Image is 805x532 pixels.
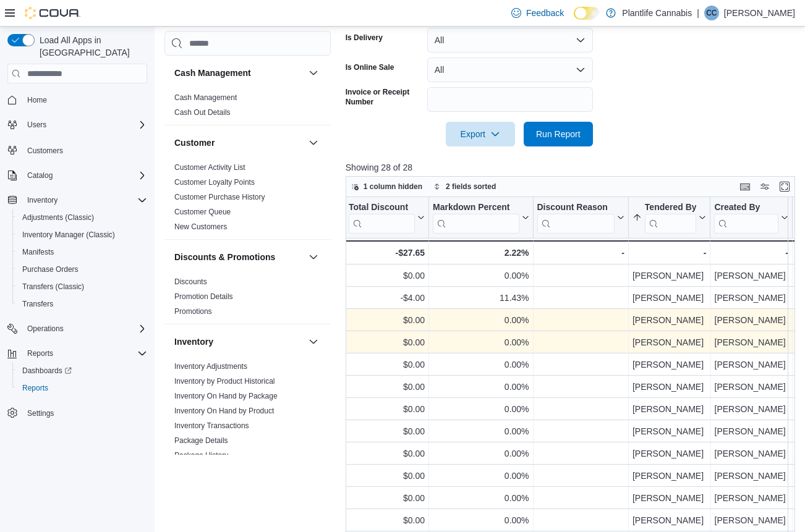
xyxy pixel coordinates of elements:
[714,245,788,260] div: -
[174,362,247,371] a: Inventory Adjustments
[12,261,152,278] button: Purchase Orders
[174,392,278,400] a: Inventory On Hand by Package
[2,345,152,362] button: Reports
[433,513,529,528] div: 0.00%
[174,377,275,386] a: Inventory by Product Historical
[22,93,52,108] a: Home
[164,90,331,125] div: Cash Management
[174,450,228,460] span: Package History
[174,177,255,187] span: Customer Loyalty Points
[349,357,425,372] div: $0.00
[738,179,752,194] button: Keyboard shortcuts
[174,376,275,386] span: Inventory by Product Historical
[433,202,519,214] div: Markdown Percent
[22,406,59,421] a: Settings
[349,424,425,439] div: $0.00
[174,207,231,217] span: Customer Queue
[349,290,425,305] div: -$4.00
[174,251,304,263] button: Discounts & Promotions
[349,202,415,234] div: Total Discount
[174,451,228,460] a: Package History
[632,446,707,461] div: [PERSON_NAME]
[174,137,304,149] button: Customer
[27,95,47,105] span: Home
[17,227,120,242] a: Inventory Manager (Classic)
[17,363,147,378] span: Dashboards
[446,182,496,192] span: 2 fields sorted
[537,202,614,234] div: Discount Reason
[22,213,94,222] span: Adjustments (Classic)
[433,357,529,372] div: 0.00%
[428,179,501,194] button: 2 fields sorted
[22,299,53,309] span: Transfers
[537,202,614,214] div: Discount Reason
[622,6,692,20] p: Plantlife Cannabis
[632,290,707,305] div: [PERSON_NAME]
[12,209,152,226] button: Adjustments (Classic)
[714,424,788,439] div: [PERSON_NAME]
[22,264,79,274] span: Purchase Orders
[349,468,425,483] div: $0.00
[22,282,84,292] span: Transfers (Classic)
[22,117,51,132] button: Users
[174,307,212,316] a: Promotions
[17,210,147,225] span: Adjustments (Classic)
[22,230,115,240] span: Inventory Manager (Classic)
[22,92,147,108] span: Home
[724,6,795,20] p: [PERSON_NAME]
[22,193,147,208] span: Inventory
[714,268,788,283] div: [PERSON_NAME]
[632,335,707,350] div: [PERSON_NAME]
[714,513,788,528] div: [PERSON_NAME]
[714,446,788,461] div: [PERSON_NAME]
[2,404,152,422] button: Settings
[349,245,425,260] div: -$27.65
[697,6,699,20] p: |
[2,167,152,184] button: Catalog
[174,93,237,102] a: Cash Management
[22,321,69,336] button: Operations
[25,7,80,19] img: Cova
[714,313,788,327] div: [PERSON_NAME]
[632,313,707,327] div: [PERSON_NAME]
[174,292,233,302] span: Promotion Details
[174,436,228,445] a: Package Details
[433,335,529,350] div: 0.00%
[524,122,593,146] button: Run Report
[17,262,147,277] span: Purchase Orders
[174,391,278,401] span: Inventory On Hand by Package
[574,7,600,20] input: Dark Mode
[174,108,231,117] a: Cash Out Details
[349,268,425,283] div: $0.00
[17,245,147,260] span: Manifests
[27,348,53,358] span: Reports
[22,405,147,421] span: Settings
[7,86,147,454] nav: Complex example
[164,160,331,239] div: Customer
[22,366,72,376] span: Dashboards
[174,93,237,103] span: Cash Management
[174,67,251,79] h3: Cash Management
[427,57,593,82] button: All
[27,195,57,205] span: Inventory
[632,245,707,260] div: -
[427,28,593,53] button: All
[174,436,228,445] span: Package Details
[632,357,707,372] div: [PERSON_NAME]
[27,171,53,180] span: Catalog
[349,202,425,234] button: Total Discount
[632,513,707,528] div: [PERSON_NAME]
[12,243,152,261] button: Manifests
[27,120,46,130] span: Users
[27,408,54,418] span: Settings
[22,142,147,158] span: Customers
[22,247,54,257] span: Manifests
[433,245,529,260] div: 2.22%
[12,278,152,295] button: Transfers (Classic)
[346,179,427,194] button: 1 column hidden
[17,279,147,294] span: Transfers (Classic)
[22,383,48,393] span: Reports
[433,491,529,505] div: 0.00%
[714,202,788,234] button: Created By
[2,192,152,209] button: Inventory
